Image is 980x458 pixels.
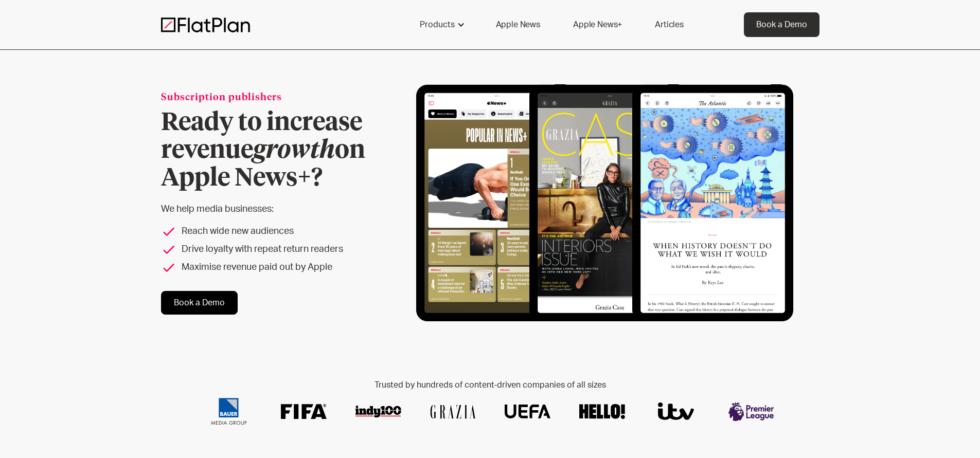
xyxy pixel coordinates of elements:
div: Subscription publishers [161,91,398,105]
div: Products [420,19,455,31]
li: Reach wide new audiences [161,225,398,239]
li: Drive loyalty with repeat return readers [161,243,398,257]
a: Book a Demo [161,291,238,315]
li: Maximise revenue paid out by Apple [161,261,398,274]
a: Apple News [484,12,553,37]
a: Articles [643,12,696,37]
a: Apple News+ [561,12,634,37]
a: Book a Demo [744,12,819,37]
p: We help media businesses: [161,203,398,216]
h1: Ready to increase revenue on Apple News+? [161,109,398,192]
em: growth [253,138,335,163]
h2: Trusted by hundreds of content-driven companies of all sizes [194,380,787,390]
div: Products [407,12,475,37]
div: Book a Demo [756,19,807,31]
